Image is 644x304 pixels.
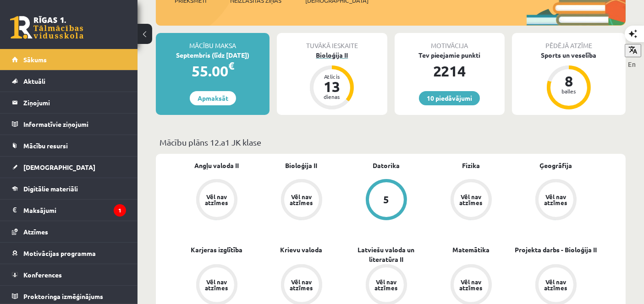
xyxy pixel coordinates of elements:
[344,245,429,264] a: Latviešu valoda un literatūra II
[512,50,626,60] div: Sports un veselība
[204,279,230,291] div: Vēl nav atzīmes
[281,245,323,255] a: Krievu valoda
[543,194,569,206] div: Vēl nav atzīmes
[277,50,387,60] div: Bioloģija II
[228,59,234,72] span: €
[12,49,126,70] a: Sākums
[318,94,346,99] div: dienas
[515,245,597,255] a: Projekta darbs - Bioloģija II
[277,50,387,111] a: Bioloģija II Atlicis 13 dienas
[458,279,484,291] div: Vēl nav atzīmes
[204,194,230,206] div: Vēl nav atzīmes
[374,279,399,291] div: Vēl nav atzīmes
[318,79,346,94] div: 13
[23,141,68,150] span: Mācību resursi
[190,91,236,105] a: Apmaksāt
[23,92,126,113] legend: Ziņojumi
[395,50,505,60] div: Tev pieejamie punkti
[23,55,47,64] span: Sākums
[23,114,126,135] legend: Informatīvie ziņojumi
[318,74,346,79] div: Atlicis
[452,245,490,255] a: Matemātika
[462,161,480,170] a: Fizika
[156,50,270,60] div: Septembris (līdz [DATE])
[12,114,126,135] a: Informatīvie ziņojumi
[12,264,126,285] a: Konferences
[12,92,126,113] a: Ziņojumi
[429,179,513,222] a: Vēl nav atzīmes
[12,200,126,221] a: Maksājumi1
[277,33,387,50] div: Tuvākā ieskaite
[23,200,126,221] legend: Maksājumi
[458,194,484,206] div: Vēl nav atzīmes
[513,179,598,222] a: Vēl nav atzīmes
[512,33,626,50] div: Pēdējā atzīme
[23,228,48,236] span: Atzīmes
[373,161,400,170] a: Datorika
[191,245,242,255] a: Karjeras izglītība
[12,135,126,156] a: Mācību resursi
[23,292,103,300] span: Proktoringa izmēģinājums
[543,279,569,291] div: Vēl nav atzīmes
[156,33,270,50] div: Mācību maksa
[156,60,270,82] div: 55.00
[555,88,583,94] div: balles
[114,204,126,217] i: 1
[539,161,572,170] a: Ģeogrāfija
[12,157,126,178] a: [DEMOGRAPHIC_DATA]
[12,243,126,264] a: Motivācijas programma
[12,71,126,92] a: Aktuāli
[12,221,126,242] a: Atzīmes
[10,16,83,39] a: Rīgas 1. Tālmācības vidusskola
[555,74,583,88] div: 8
[344,179,429,222] a: 5
[395,60,505,82] div: 2214
[383,195,389,205] div: 5
[194,161,239,170] a: Angļu valoda II
[23,185,78,193] span: Digitālie materiāli
[23,77,45,85] span: Aktuāli
[23,271,62,279] span: Konferences
[12,178,126,199] a: Digitālie materiāli
[395,33,505,50] div: Motivācija
[419,91,480,105] a: 10 piedāvājumi
[286,161,318,170] a: Bioloģija II
[174,179,259,222] a: Vēl nav atzīmes
[289,279,314,291] div: Vēl nav atzīmes
[23,163,95,171] span: [DEMOGRAPHIC_DATA]
[289,194,314,206] div: Vēl nav atzīmes
[512,50,626,111] a: Sports un veselība 8 balles
[23,249,96,257] span: Motivācijas programma
[259,179,344,222] a: Vēl nav atzīmes
[160,136,622,148] p: Mācību plāns 12.a1 JK klase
